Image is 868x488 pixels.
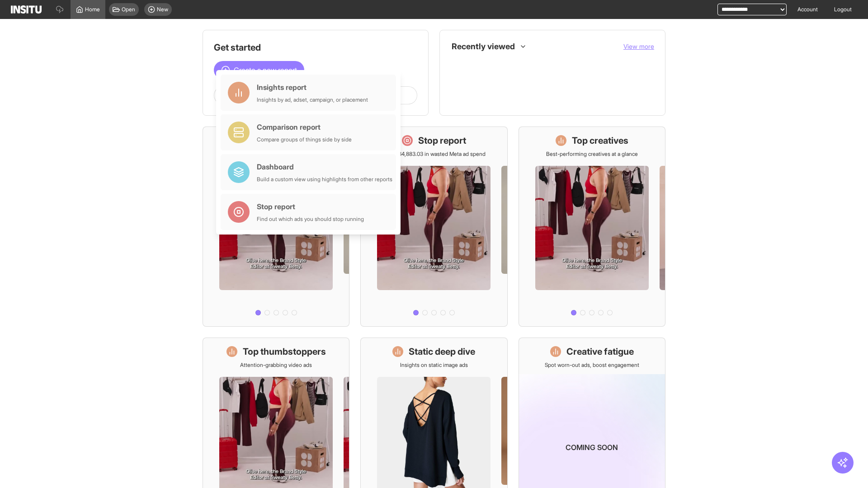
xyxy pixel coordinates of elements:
button: Create a new report [214,61,304,79]
div: Insights by ad, adset, campaign, or placement [257,96,368,103]
a: Top creativesBest-performing creatives at a glance [519,127,665,327]
p: Attention-grabbing video ads [240,361,312,369]
h1: Top thumbstoppers [243,345,326,358]
div: Build a custom view using highlights from other reports [257,176,392,183]
div: Stop report [257,201,364,212]
div: Compare groups of things side by side [257,136,352,143]
button: View more [623,42,654,51]
div: Find out which ads you should stop running [257,216,364,223]
a: What's live nowSee all active ads instantly [203,127,349,327]
span: View more [623,42,654,50]
span: New [157,6,168,13]
p: Save £34,883.03 in wasted Meta ad spend [382,150,486,158]
h1: Top creatives [572,134,628,147]
h1: Stop report [418,134,466,147]
div: Dashboard [257,161,392,172]
p: Best-performing creatives at a glance [546,150,638,158]
h1: Get started [214,41,417,54]
a: Stop reportSave £34,883.03 in wasted Meta ad spend [360,127,507,327]
p: Insights on static image ads [400,361,468,369]
span: Home [85,6,100,13]
span: Create a new report [234,65,297,75]
img: Logo [11,5,42,14]
span: Open [122,6,135,13]
div: Comparison report [257,122,352,132]
h1: Static deep dive [409,345,475,358]
div: Insights report [257,82,368,93]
